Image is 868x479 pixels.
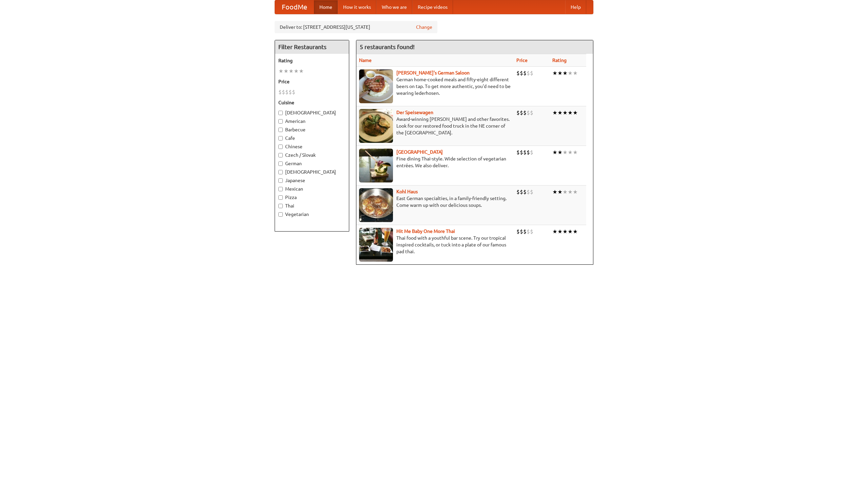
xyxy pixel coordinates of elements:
label: Japanese [278,177,346,184]
label: Vegetarian [278,211,346,218]
a: Name [359,58,372,63]
li: $ [527,149,530,156]
a: Who we are [376,0,412,14]
li: $ [516,228,520,235]
label: Czech / Slovak [278,152,346,158]
div: Deliver to: [STREET_ADDRESS][US_STATE] [275,21,437,33]
li: ★ [294,67,299,75]
li: $ [523,188,527,196]
ng-pluralize: 5 restaurants found! [360,44,415,50]
img: esthers.jpg [359,69,393,103]
a: Recipe videos [412,0,453,14]
label: [DEMOGRAPHIC_DATA] [278,109,346,116]
li: $ [530,69,533,77]
li: ★ [563,188,568,196]
li: $ [527,228,530,235]
li: $ [520,149,523,156]
label: Cafe [278,135,346,141]
img: satay.jpg [359,149,393,182]
li: ★ [573,109,578,116]
li: $ [523,149,527,156]
li: ★ [557,69,563,77]
li: $ [530,228,533,235]
li: ★ [557,149,563,156]
li: ★ [299,67,304,75]
li: $ [527,188,530,196]
li: ★ [563,109,568,116]
h5: Cuisine [278,99,346,106]
a: [PERSON_NAME]'s German Saloon [396,70,470,75]
a: Help [565,0,586,14]
a: Home [314,0,338,14]
li: ★ [289,67,294,75]
li: $ [278,88,282,96]
input: Thai [278,204,283,208]
li: ★ [557,109,563,116]
li: ★ [568,69,573,77]
label: Barbecue [278,126,346,133]
li: $ [520,109,523,116]
li: $ [520,188,523,196]
p: Fine dining Thai-style. Wide selection of vegetarian entrées. We also deliver. [359,155,511,169]
img: speisewagen.jpg [359,109,393,143]
li: $ [520,69,523,77]
li: ★ [573,69,578,77]
li: $ [523,69,527,77]
li: $ [292,88,295,96]
input: American [278,119,283,124]
a: How it works [338,0,376,14]
li: $ [523,228,527,235]
input: Chinese [278,145,283,149]
li: ★ [552,149,557,156]
li: $ [530,149,533,156]
li: ★ [568,228,573,235]
h5: Price [278,78,346,85]
a: Kohl Haus [396,189,418,194]
input: Czech / Slovak [278,153,283,157]
li: ★ [573,188,578,196]
li: $ [516,188,520,196]
input: [DEMOGRAPHIC_DATA] [278,170,283,174]
input: [DEMOGRAPHIC_DATA] [278,111,283,115]
li: ★ [568,149,573,156]
input: Mexican [278,187,283,191]
a: Change [416,24,432,30]
img: kohlhaus.jpg [359,188,393,222]
label: Thai [278,202,346,209]
a: [GEOGRAPHIC_DATA] [396,149,443,155]
h4: Filter Restaurants [275,40,349,54]
li: ★ [557,228,563,235]
a: Rating [552,58,567,63]
input: German [278,161,283,166]
input: Cafe [278,136,283,140]
li: ★ [563,149,568,156]
p: Thai food with a youthful bar scene. Try our tropical inspired cocktails, or tuck into a plate of... [359,235,511,255]
label: American [278,118,346,125]
li: ★ [563,228,568,235]
li: $ [530,188,533,196]
label: German [278,160,346,167]
li: ★ [552,69,557,77]
input: Japanese [278,178,283,183]
li: ★ [552,109,557,116]
li: ★ [278,67,283,75]
li: $ [523,109,527,116]
li: $ [289,88,292,96]
h5: Rating [278,57,346,64]
p: East German specialties, in a family-friendly setting. Come warm up with our delicious soups. [359,195,511,209]
li: ★ [563,69,568,77]
a: Der Speisewagen [396,110,433,115]
li: ★ [283,67,289,75]
label: Mexican [278,186,346,192]
li: $ [527,69,530,77]
li: ★ [568,188,573,196]
li: ★ [557,188,563,196]
li: $ [520,228,523,235]
input: Vegetarian [278,212,283,217]
p: German home-cooked meals and fifty-eight different beers on tap. To get more authentic, you'd nee... [359,76,511,96]
label: Chinese [278,143,346,150]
